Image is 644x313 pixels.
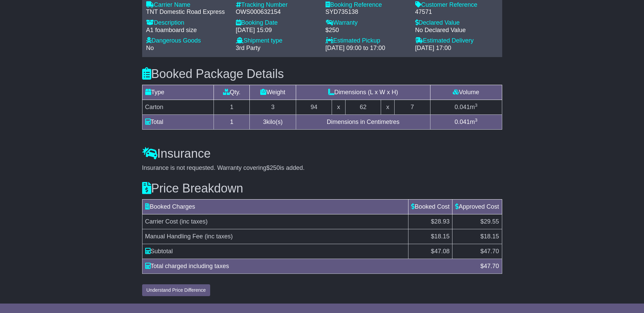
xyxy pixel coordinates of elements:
[214,85,250,100] td: Qty.
[263,119,266,125] span: 3
[475,118,478,123] sup: 3
[477,262,502,271] div: $
[142,182,502,195] h3: Price Breakdown
[142,199,408,214] td: Booked Charges
[430,100,502,115] td: m
[484,248,499,255] span: 47.70
[345,100,381,115] td: 62
[250,115,296,130] td: kilo(s)
[180,218,208,225] span: (inc taxes)
[326,45,408,52] div: [DATE] 09:00 to 17:00
[236,27,319,34] div: [DATE] 15:09
[142,164,502,172] div: Insurance is not requested. Warranty covering is added.
[415,1,498,9] div: Customer Reference
[142,147,502,160] h3: Insurance
[296,115,430,130] td: Dimensions in Centimetres
[146,37,229,45] div: Dangerous Goods
[205,233,233,240] span: (inc taxes)
[146,45,154,51] span: No
[296,100,332,115] td: 94
[146,19,229,27] div: Description
[415,8,498,16] div: 47571
[145,233,203,240] span: Manual Handling Fee
[430,115,502,130] td: m
[326,19,408,27] div: Warranty
[452,199,502,214] td: Approved Cost
[415,45,498,52] div: [DATE] 17:00
[296,85,430,100] td: Dimensions (L x W x H)
[434,248,449,255] span: 47.08
[142,100,214,115] td: Carton
[236,8,319,16] div: OWS000632154
[326,8,408,16] div: SYD735138
[408,199,452,214] td: Booked Cost
[142,284,210,296] button: Understand Price Difference
[250,85,296,100] td: Weight
[480,233,499,240] span: $18.15
[214,115,250,130] td: 1
[236,45,261,51] span: 3rd Party
[394,100,430,115] td: 7
[236,1,319,9] div: Tracking Number
[214,100,250,115] td: 1
[250,100,296,115] td: 3
[142,244,408,259] td: Subtotal
[142,85,214,100] td: Type
[381,100,394,115] td: x
[415,27,498,34] div: No Declared Value
[415,19,498,27] div: Declared Value
[326,1,408,9] div: Booking Reference
[484,263,499,269] span: 47.70
[431,218,449,225] span: $28.93
[475,103,478,108] sup: 3
[146,27,229,34] div: A1 foamboard size
[454,119,470,125] span: 0.041
[408,244,452,259] td: $
[332,100,345,115] td: x
[452,244,502,259] td: $
[480,218,499,225] span: $29.55
[146,8,229,16] div: TNT Domestic Road Express
[142,115,214,130] td: Total
[145,218,178,225] span: Carrier Cost
[146,1,229,9] div: Carrier Name
[415,37,498,45] div: Estimated Delivery
[142,67,502,81] h3: Booked Package Details
[430,85,502,100] td: Volume
[142,262,477,271] div: Total charged including taxes
[266,164,280,171] span: $250
[326,27,408,34] div: $250
[236,19,319,27] div: Booking Date
[431,233,449,240] span: $18.15
[454,104,470,110] span: 0.041
[326,37,408,45] div: Estimated Pickup
[236,37,319,45] div: Shipment type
